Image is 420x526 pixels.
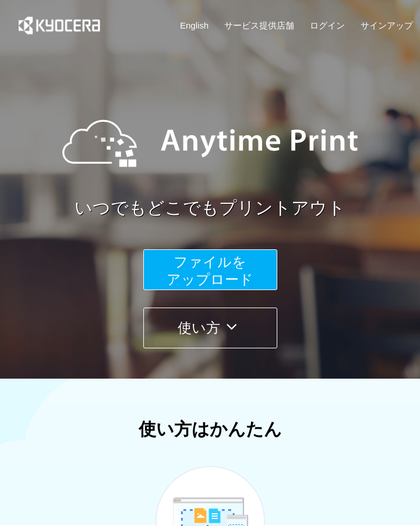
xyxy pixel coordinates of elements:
a: ログイン [310,19,345,31]
span: ファイルを ​​アップロード [167,254,253,287]
button: 使い方 [143,308,277,348]
a: English [180,19,209,31]
a: サインアップ [361,19,413,31]
a: サービス提供店舗 [224,19,294,31]
button: ファイルを​​アップロード [143,249,277,290]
